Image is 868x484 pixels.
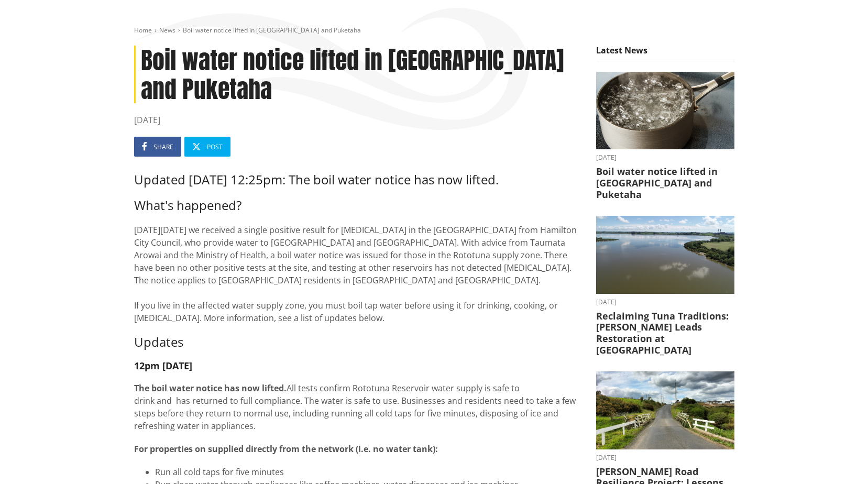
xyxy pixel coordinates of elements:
a: Post [184,137,230,157]
img: Waahi Lake [596,216,734,294]
h3: What's happened? [134,198,580,213]
p: [DATE][DATE] we received a single positive result for [MEDICAL_DATA] in the [GEOGRAPHIC_DATA] fro... [134,224,580,324]
h3: Boil water notice lifted in [GEOGRAPHIC_DATA] and Puketaha [596,166,734,200]
h3: Updates [134,335,580,350]
h1: Boil water notice lifted in [GEOGRAPHIC_DATA] and Puketaha [134,46,580,103]
strong: 12pm [DATE] [134,359,192,372]
time: [DATE] [134,114,580,126]
img: PR-21222 Huia Road Relience Munro Road Bridge [596,371,734,449]
img: boil water notice [596,72,734,150]
a: Home [134,26,152,35]
h5: Latest News [596,46,734,61]
a: boil water notice gordonton puketaha [DATE] Boil water notice lifted in [GEOGRAPHIC_DATA] and Puk... [596,72,734,200]
time: [DATE] [596,299,734,305]
span: Post [207,142,223,151]
span: Share [153,142,173,151]
time: [DATE] [596,455,734,461]
h3: Reclaiming Tuna Traditions: [PERSON_NAME] Leads Restoration at [GEOGRAPHIC_DATA] [596,311,734,356]
strong: The boil water notice has now lifted. [134,382,287,394]
a: News [159,26,175,35]
strong: For properties on supplied directly from the network (i.e. no water tank): [134,443,438,455]
p: All tests confirm Rototuna Reservoir water supply is safe to drink and has returned to full compl... [134,382,580,432]
iframe: Messenger Launcher [820,440,858,478]
li: Run all cold taps for five minutes [155,466,580,478]
a: Share [134,137,181,157]
span: Boil water notice lifted in [GEOGRAPHIC_DATA] and Puketaha [183,26,361,35]
nav: breadcrumb [134,26,734,35]
time: [DATE] [596,155,734,161]
h3: Updated [DATE] 12:25pm: The boil water notice has now lifted. [134,172,580,188]
a: [DATE] Reclaiming Tuna Traditions: [PERSON_NAME] Leads Restoration at [GEOGRAPHIC_DATA] [596,216,734,356]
